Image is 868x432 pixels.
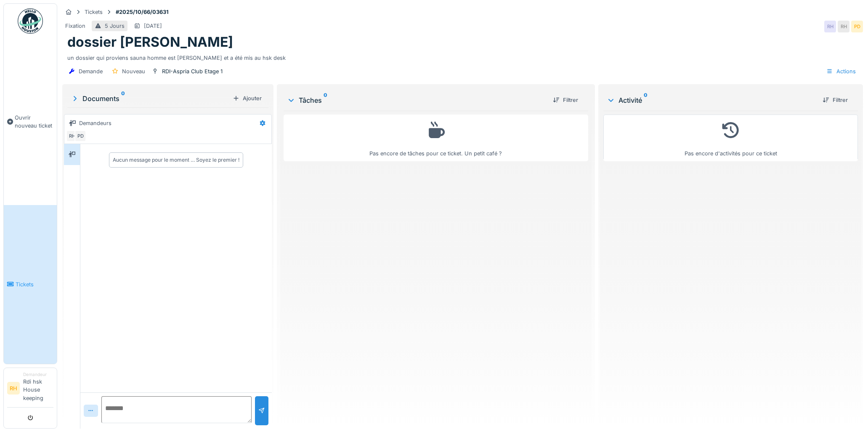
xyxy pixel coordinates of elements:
[67,51,858,62] div: un dossier qui proviens sauna homme est [PERSON_NAME] et a été mis au hsk desk
[79,119,111,127] div: Demandeurs
[229,93,265,104] div: Ajouter
[105,22,125,30] div: 5 Jours
[324,95,327,105] sup: 0
[609,118,852,157] div: Pas encore d'activités pour ce ticket
[287,95,546,105] div: Tâches
[16,280,53,288] span: Tickets
[4,205,57,364] a: Tickets
[23,371,53,405] li: Rdi hsk House keeping
[121,93,125,104] sup: 0
[85,8,103,16] div: Tickets
[7,382,20,395] li: RH
[4,38,57,205] a: Ouvrir nouveau ticket
[15,114,53,130] span: Ouvrir nouveau ticket
[7,371,53,408] a: RH DemandeurRdi hsk House keeping
[79,67,103,75] div: Demande
[122,67,145,75] div: Nouveau
[607,95,816,105] div: Activité
[113,156,239,164] div: Aucun message pour le moment … Soyez le premier !
[67,34,233,50] h1: dossier [PERSON_NAME]
[18,8,43,34] img: Badge_color-CXgf-gQk.svg
[71,93,229,104] div: Documents
[549,94,581,106] div: Filtrer
[112,8,172,16] strong: #2025/10/66/03631
[23,371,53,378] div: Demandeur
[819,94,851,106] div: Filtrer
[289,118,583,157] div: Pas encore de tâches pour ce ticket. Un petit café ?
[65,22,85,30] div: Fixation
[644,95,648,105] sup: 0
[851,21,863,32] div: PD
[824,21,836,32] div: RH
[823,65,860,77] div: Actions
[162,67,223,75] div: RDI-Aspria Club Etage 1
[74,130,86,142] div: PD
[838,21,849,32] div: RH
[144,22,162,30] div: [DATE]
[66,130,78,142] div: RH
